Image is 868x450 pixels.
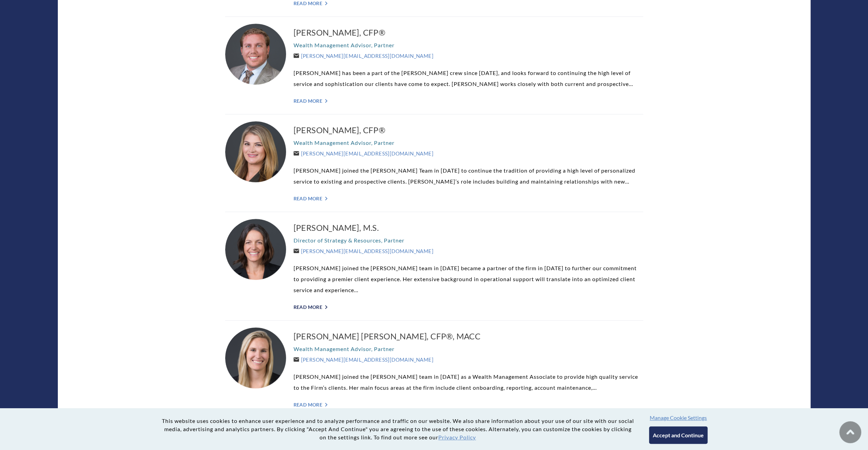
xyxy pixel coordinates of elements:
[294,304,643,310] a: Read More ">
[294,196,643,201] a: Read More ">
[294,371,643,393] p: [PERSON_NAME] joined the [PERSON_NAME] team in [DATE] as a Wealth Management Associate to provide...
[294,331,643,342] a: [PERSON_NAME] [PERSON_NAME], CFP®, MACC
[294,67,643,89] p: [PERSON_NAME] has been a part of the [PERSON_NAME] crew since [DATE], and looks forward to contin...
[294,98,643,104] a: Read More ">
[294,402,643,408] a: Read More ">
[294,248,433,254] a: [PERSON_NAME][EMAIL_ADDRESS][DOMAIN_NAME]
[294,150,433,157] a: [PERSON_NAME][EMAIL_ADDRESS][DOMAIN_NAME]
[294,222,643,233] a: [PERSON_NAME], M.S.
[294,0,643,6] a: Read More ">
[294,125,643,136] a: [PERSON_NAME], CFP®
[294,53,433,59] a: [PERSON_NAME][EMAIL_ADDRESS][DOMAIN_NAME]
[294,27,643,38] a: [PERSON_NAME], CFP®
[160,417,635,441] p: This website uses cookies to enhance user experience and to analyze performance and traffic on ou...
[438,434,476,440] a: Privacy Policy
[294,235,643,246] p: Director of Strategy & Resources, Partner
[294,137,643,148] p: Wealth Management Advisor, Partner
[294,263,643,296] p: [PERSON_NAME] joined the [PERSON_NAME] team in [DATE] became a partner of the firm in [DATE] to f...
[294,40,643,51] p: Wealth Management Advisor, Partner
[650,414,707,421] button: Manage Cookie Settings
[649,426,708,444] button: Accept and Continue
[294,357,433,363] a: [PERSON_NAME][EMAIL_ADDRESS][DOMAIN_NAME]
[294,165,643,187] p: [PERSON_NAME] joined the [PERSON_NAME] Team in [DATE] to continue the tradition of providing a hi...
[294,343,643,354] p: Wealth Management Advisor, Partner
